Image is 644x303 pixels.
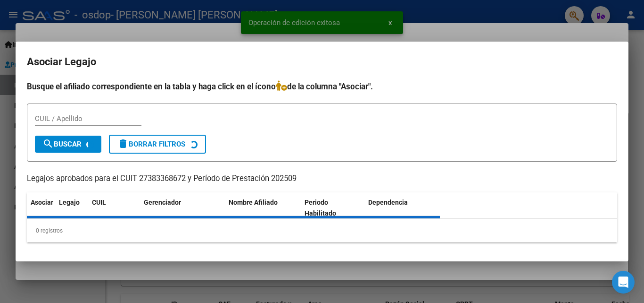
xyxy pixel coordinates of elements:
[88,192,140,224] datatable-header-cell: CUIL
[27,219,617,242] div: 0 registros
[35,136,101,153] button: Buscar
[368,199,408,206] span: Dependencia
[229,199,278,206] span: Nombre Afiliado
[27,53,617,71] h2: Asociar Legajo
[59,199,80,206] span: Legajo
[27,80,617,93] h4: Busque el afiliado correspondiente en la tabla y haga click en el ícono de la columna "Asociar".
[117,140,185,148] span: Borrar Filtros
[42,140,82,148] span: Buscar
[225,192,301,224] datatable-header-cell: Nombre Afiliado
[55,192,88,224] datatable-header-cell: Legajo
[140,192,225,224] datatable-header-cell: Gerenciador
[364,192,440,224] datatable-header-cell: Dependencia
[301,192,364,224] datatable-header-cell: Periodo Habilitado
[144,199,181,206] span: Gerenciador
[305,199,336,217] span: Periodo Habilitado
[27,192,55,224] datatable-header-cell: Asociar
[42,138,54,149] mat-icon: search
[92,199,106,206] span: CUIL
[27,173,617,185] p: Legajos aprobados para el CUIT 27383368672 y Período de Prestación 202509
[109,135,206,154] button: Borrar Filtros
[117,138,129,149] mat-icon: delete
[612,271,635,294] div: Open Intercom Messenger
[31,199,53,206] span: Asociar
